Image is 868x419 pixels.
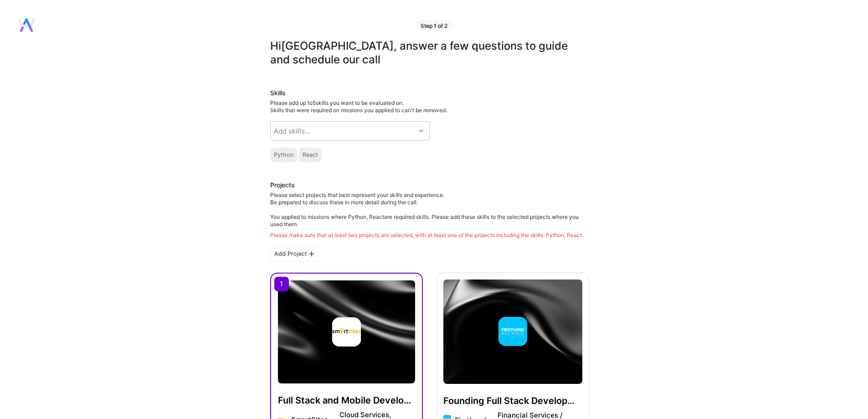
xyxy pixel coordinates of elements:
[278,394,415,406] h4: Full Stack and Mobile Development Leadership
[274,126,310,136] div: Add skills...
[270,107,447,114] span: Skills that were required on missions you applied to can't be removed.
[270,246,318,262] div: Add Project
[419,129,423,133] i: icon Chevron
[270,88,589,98] div: Skills
[303,151,318,159] div: React
[270,191,589,239] div: Please select projects that best represent your skills and experience. Be prepared to discuss the...
[274,151,293,159] div: Python
[415,20,453,31] div: Step 1 of 2
[270,181,295,190] div: Projects
[270,99,589,114] div: Please add up to 5 skills you want to be evaluated on.
[309,251,314,257] i: icon PlusBlackFlat
[270,232,589,239] div: Please make sure that at least two projects are selected, with at least one of the projects inclu...
[278,280,415,383] img: cover
[270,39,589,67] div: Hi [GEOGRAPHIC_DATA] , answer a few questions to guide and schedule our call
[332,317,361,347] img: Company logo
